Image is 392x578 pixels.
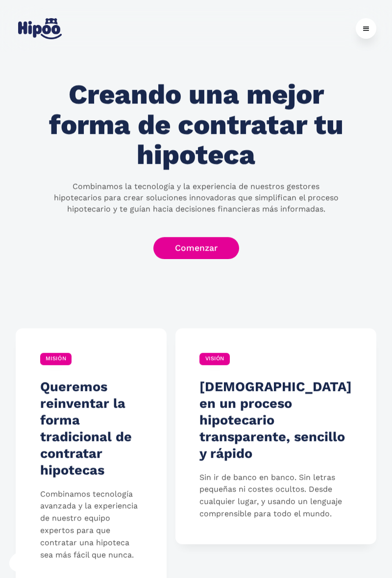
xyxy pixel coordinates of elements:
a: home [16,14,64,43]
p: Combinamos tecnología avanzada y la experiencia de nuestro equipo expertos para que contratar una... [40,488,143,561]
p: Combinamos la tecnología y la experiencia de nuestros gestores hipotecarios para crear soluciones... [53,181,339,215]
h1: Creando una mejor forma de contratar tu hipoteca [38,80,354,171]
div: VISIÓN [199,353,230,366]
h4: [DEMOGRAPHIC_DATA] en un proceso hipotecario transparente, sencillo y rápido [199,378,352,462]
a: Comenzar [153,237,239,260]
p: Sin ir de banco en banco. Sin letras pequeñas ni costes ocultos. Desde cualquier lugar, y usando ... [199,472,352,520]
div: menu [356,18,376,39]
div: MISIÓN [40,353,72,366]
h4: Queremos reinventar la forma tradicional de contratar hipotecas [40,378,143,478]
